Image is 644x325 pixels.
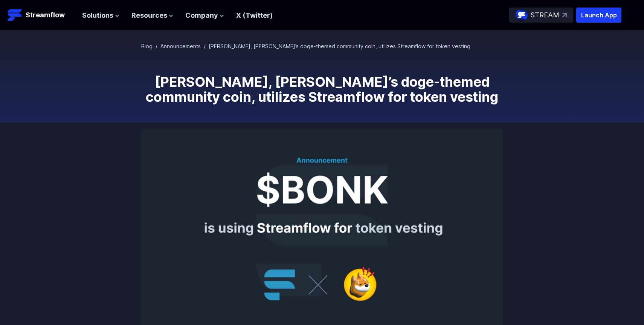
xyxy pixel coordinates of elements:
p: STREAM [531,10,559,21]
span: / [204,43,206,49]
a: X (Twitter) [236,11,273,19]
a: STREAM [509,8,573,23]
a: Announcements [160,43,201,49]
span: Company [185,10,218,21]
button: Launch App [576,8,621,23]
span: [PERSON_NAME], [PERSON_NAME]’s doge-themed community coin, utilizes Streamflow for token vesting [209,43,470,49]
span: / [156,43,157,49]
h1: [PERSON_NAME], [PERSON_NAME]’s doge-themed community coin, utilizes Streamflow for token vesting [141,74,503,104]
img: Streamflow Logo [8,8,23,23]
a: Streamflow [8,8,75,23]
a: Blog [141,43,153,49]
button: Solutions [82,10,119,21]
button: Resources [131,10,173,21]
img: top-right-arrow.svg [562,13,567,17]
p: Streamflow [26,10,65,20]
span: Resources [131,10,167,21]
span: Solutions [82,10,113,21]
img: streamflow-logo-circle.png [516,9,528,21]
button: Company [185,10,224,21]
